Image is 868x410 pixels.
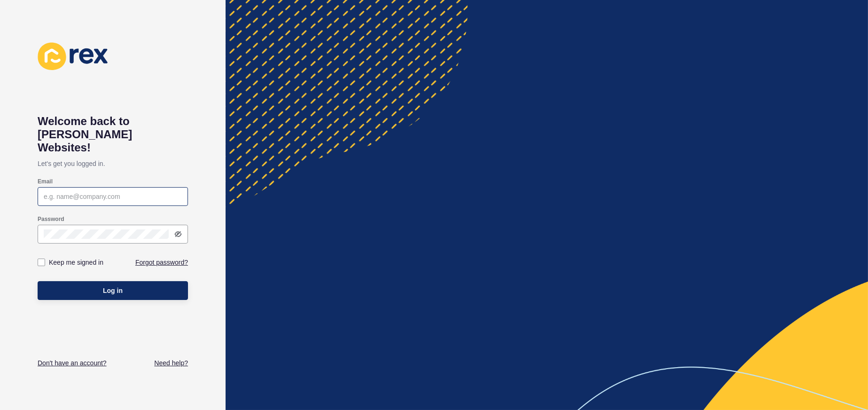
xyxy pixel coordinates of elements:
[135,258,188,267] a: Forgot password?
[44,192,182,201] input: e.g. name@company.com
[38,358,107,368] a: Don't have an account?
[38,115,188,154] h1: Welcome back to [PERSON_NAME] Websites!
[49,258,103,267] label: Keep me signed in
[103,286,123,295] span: Log in
[38,154,188,173] p: Let's get you logged in.
[38,281,188,300] button: Log in
[38,178,53,185] label: Email
[154,358,188,368] a: Need help?
[38,215,64,223] label: Password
